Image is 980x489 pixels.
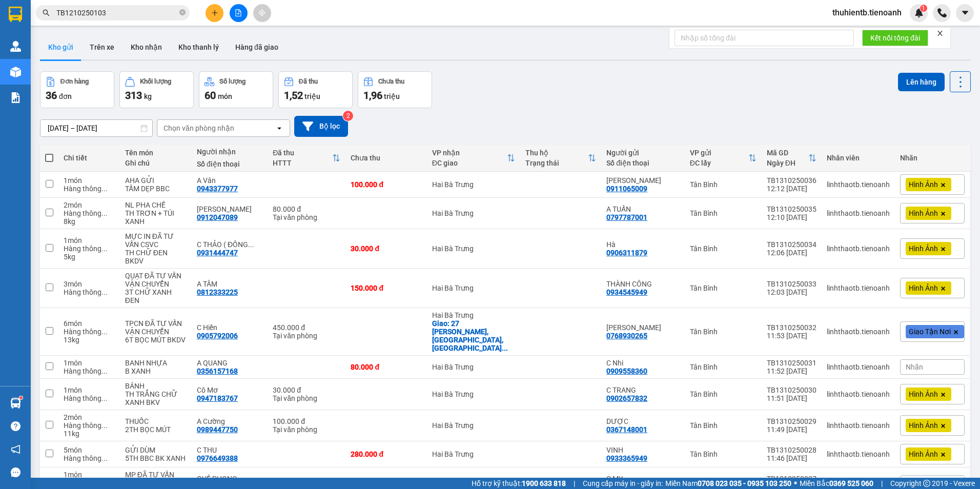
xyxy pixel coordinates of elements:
div: Hàng thông thường [64,209,115,217]
div: A QUANG [197,359,262,367]
span: close [936,30,944,37]
div: Tân Bình [690,180,757,189]
div: Trạng thái [525,159,588,167]
div: Hàng thông thường [64,421,115,430]
span: 60 [205,89,216,101]
div: Mã GD [767,149,808,157]
div: Hàng thông thường [64,454,115,462]
span: ... [101,209,108,217]
span: Cung cấp máy in - giấy in: [583,478,663,489]
div: 2TH BỌC MÚT [125,425,187,434]
div: TB1310250031 [767,359,816,367]
div: TH TRƠN + TÚI XANH [125,209,187,226]
span: Miền Bắc [800,478,873,489]
img: warehouse-icon [10,41,21,52]
div: A TÂM [197,280,262,288]
div: Ngày ĐH [767,159,808,167]
div: VP nhận [432,149,507,157]
div: TB1310250028 [767,446,816,454]
span: 36 [46,89,57,101]
div: Đơn hàng [60,78,89,85]
div: Đã thu [299,78,318,85]
div: Chưa thu [378,78,404,85]
div: 80.000 đ [351,363,421,371]
img: warehouse-icon [10,398,21,409]
div: Hai Bà Trưng [432,450,515,458]
sup: 1 [19,396,23,399]
div: C THU [197,446,262,454]
div: HTTT [273,159,332,167]
div: 2 món [64,201,115,209]
span: ... [101,394,108,402]
div: Tên món [125,149,187,157]
div: Chi tiết [64,154,115,162]
button: Đơn hàng36đơn [40,71,114,108]
button: Kho nhận [122,35,170,59]
div: Khối lượng [140,78,171,85]
div: A TUẤN [606,205,680,213]
button: Kho thanh lý [170,35,227,59]
div: Tân Bình [690,390,757,398]
div: TB1310250027 [767,475,816,483]
div: TB1310250032 [767,323,816,332]
sup: 2 [343,111,353,121]
span: message [11,467,21,477]
span: Kết nối tổng đài [870,32,920,44]
div: Tân Bình [690,421,757,430]
div: 0976649388 [197,454,238,462]
div: 1 món [64,236,115,244]
span: Hình Ảnh [909,283,938,293]
div: C Hiền [197,323,262,332]
div: 0912047089 [197,213,238,221]
div: GỬI DÙM [125,446,187,454]
span: | [881,478,883,489]
div: TB1310250029 [767,417,816,425]
div: Anh Gia [197,205,262,213]
div: C MY [606,475,680,483]
div: TH TRẮNG CHỮ XANH BKV [125,390,187,406]
div: Hai Bà Trưng [432,244,515,253]
span: plus [211,9,218,16]
div: linhthaotb.tienoanh [827,363,890,371]
div: THÀNH CÔNG [606,280,680,288]
svg: open [275,124,283,132]
div: DƯỢC [606,417,680,425]
div: Hai Bà Trưng [432,209,515,217]
div: 30.000 đ [351,244,421,253]
div: QUẾ PHONG [197,475,262,483]
span: Hình Ảnh [909,450,938,459]
span: Hình Ảnh [909,209,938,218]
button: Đã thu1,52 triệu [278,71,353,108]
div: 13 kg [64,336,115,344]
div: linhthaotb.tienoanh [827,390,890,398]
span: ... [101,421,108,430]
div: 6 món [64,319,115,328]
div: Người gửi [606,149,680,157]
div: 0812333225 [197,288,238,296]
div: 5 món [64,446,115,454]
div: 11:46 [DATE] [767,454,816,462]
div: Hai Bà Trưng [432,180,515,189]
div: 0768930265 [606,332,647,340]
div: Tân Bình [690,284,757,292]
div: C TRANG [606,386,680,394]
span: Hình Ảnh [909,180,938,189]
button: Số lượng60món [199,71,273,108]
div: 3 món [64,280,115,288]
div: ĐC lấy [690,159,748,167]
button: caret-down [956,4,974,22]
div: C Nhi [606,359,680,367]
div: linhthaotb.tienoanh [827,328,890,336]
span: Giao Tận Nơi [909,327,951,336]
button: Lên hàng [898,73,945,91]
span: file-add [235,9,242,16]
button: Chưa thu1,96 triệu [358,71,432,108]
div: VINH [606,446,680,454]
div: AHA GỬI [125,176,187,185]
div: 100.000 đ [273,417,340,425]
span: close-circle [179,9,186,15]
input: Select a date range. [40,120,152,136]
span: triệu [384,92,400,100]
div: Hai Bà Trưng [432,363,515,371]
button: plus [206,4,223,22]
